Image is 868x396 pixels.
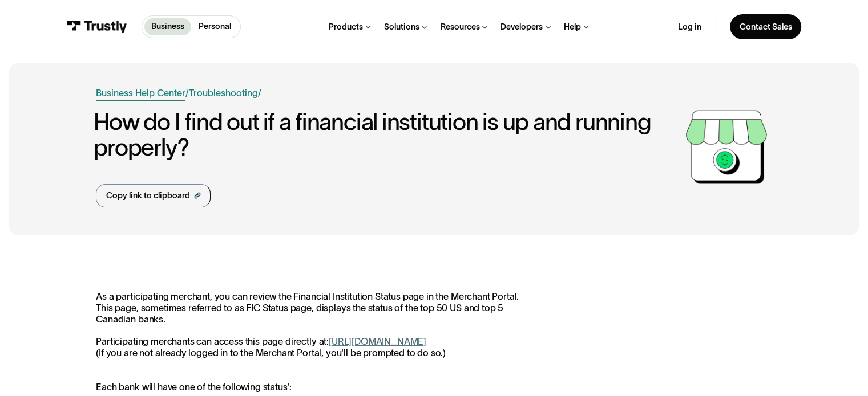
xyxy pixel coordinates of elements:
[564,22,581,32] div: Help
[96,184,211,208] a: Copy link to clipboard
[189,88,258,98] a: Troubleshooting
[739,22,792,32] div: Contact Sales
[94,109,680,161] h1: How do I find out if a financial institution is up and running properly?
[96,382,531,393] p: Each bank will have one of the following status':
[440,22,479,32] div: Resources
[96,86,185,100] a: Business Help Center
[329,336,426,346] a: [URL][DOMAIN_NAME]
[500,22,543,32] div: Developers
[185,86,189,100] div: /
[329,22,363,32] div: Products
[199,21,231,32] p: Personal
[730,14,801,39] a: Contact Sales
[106,190,190,202] div: Copy link to clipboard
[96,291,531,358] p: As a participating merchant, you can review the Financial Institution Status page in the Merchant...
[258,86,261,100] div: /
[678,22,701,32] a: Log in
[151,21,184,32] p: Business
[144,18,192,35] a: Business
[191,18,238,35] a: Personal
[384,22,419,32] div: Solutions
[67,21,127,33] img: Trustly Logo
